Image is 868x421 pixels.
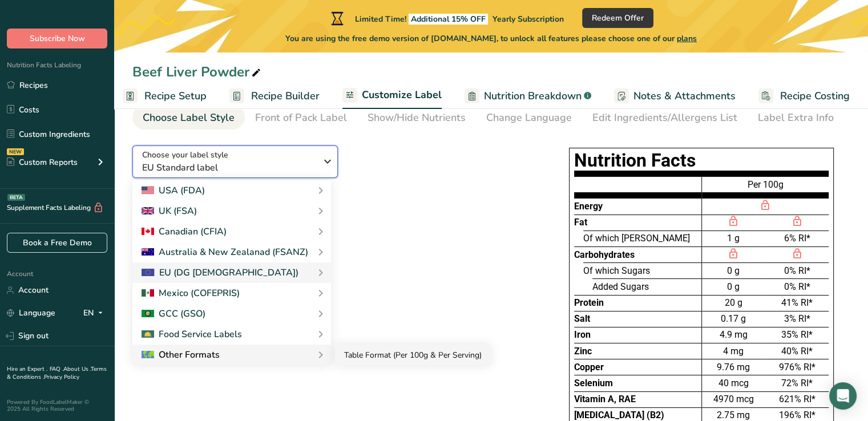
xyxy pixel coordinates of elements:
[574,362,604,373] span: Copper
[574,346,592,357] span: Zinc
[574,378,613,388] span: Selenium
[142,225,227,238] div: Canadian (CFIA)
[142,307,205,321] div: GCC (GSO)
[583,265,650,276] span: Of which Sugars
[7,365,47,373] a: Hire an Expert .
[142,286,240,300] div: Mexico (COFEPRIS)
[574,249,635,260] span: Carbohydrates
[7,303,55,323] a: Language
[63,365,91,373] a: About Us .
[784,265,810,276] span: 0% RI*
[142,149,228,161] span: Choose your label style
[781,346,813,357] span: 40% RI*
[132,145,338,178] button: Choose your label style EU Standard label
[778,410,815,420] span: 196% RI*
[829,382,857,410] div: Open Intercom Messenger
[7,194,25,201] div: BETA
[780,88,850,104] span: Recipe Costing
[50,365,63,373] a: FAQ .
[778,362,815,373] span: 976% RI*
[486,110,572,126] div: Change Language
[702,343,765,359] div: 4 mg
[784,313,810,324] span: 3% RI*
[7,365,107,381] a: Terms & Conditions .
[574,410,664,420] span: [MEDICAL_DATA] (B2)
[702,230,765,246] div: 1 g
[7,148,24,155] div: NEW
[368,110,466,126] div: Show/Hide Nutrients
[702,375,765,391] div: 40 mcg
[409,14,488,25] span: Additional 15% OFF
[142,266,298,280] div: EU (DG [DEMOGRAPHIC_DATA])
[251,88,320,104] span: Recipe Builder
[784,281,810,292] span: 0% RI*
[702,176,829,198] div: Per 100g
[285,33,697,44] span: You are using the free demo version of [DOMAIN_NAME], to unlock all features please choose one of...
[592,12,644,24] span: Redeem Offer
[784,233,810,244] span: 6% RI*
[633,88,736,104] span: Notes & Attachments
[123,83,207,109] a: Recipe Setup
[465,83,591,109] a: Nutrition Breakdown
[7,399,107,412] div: Powered By FoodLabelMaker © 2025 All Rights Reserved
[143,110,235,126] div: Choose Label Style
[778,394,815,404] span: 621% RI*
[574,297,604,308] span: Protein
[229,83,320,109] a: Recipe Builder
[142,310,154,318] img: 2Q==
[132,62,263,82] div: Beef Liver Powder
[574,201,603,212] span: Energy
[484,88,582,104] span: Nutrition Breakdown
[255,110,347,126] div: Front of Pack Label
[142,348,220,362] div: Other Formats
[492,14,564,25] span: Yearly Subscription
[677,33,697,44] span: plans
[144,88,207,104] span: Recipe Setup
[702,262,765,278] div: 0 g
[702,278,765,294] div: 0 g
[614,83,736,109] a: Notes & Attachments
[574,153,829,168] h1: Nutrition Facts
[335,345,491,366] a: Table Format (Per 100g & Per Serving)
[582,8,653,28] button: Redeem Offer
[781,378,813,388] span: 72% RI*
[142,184,205,197] div: USA (FDA)
[702,295,765,311] div: 20 g
[574,217,587,228] span: Fat
[574,329,591,340] span: Iron
[781,297,813,308] span: 41% RI*
[44,373,79,381] a: Privacy Policy
[7,233,107,253] a: Book a Free Demo
[142,204,197,218] div: UK (FSA)
[142,161,316,175] span: EU Standard label
[702,391,765,407] div: 4970 mcg
[362,87,442,103] span: Customize Label
[702,327,765,343] div: 4.9 mg
[342,82,442,110] a: Customize Label
[702,311,765,327] div: 0.17 g
[574,313,590,324] span: Salt
[30,33,85,44] span: Subscribe Now
[7,156,78,168] div: Custom Reports
[142,327,242,341] div: Food Service Labels
[758,110,834,126] div: Label Extra Info
[781,329,813,340] span: 35% RI*
[329,11,564,25] div: Limited Time!
[7,29,107,48] button: Subscribe Now
[758,83,850,109] a: Recipe Costing
[702,359,765,375] div: 9.76 mg
[574,394,636,404] span: Vitamin A, RAE
[142,245,308,259] div: Australia & New Zealanad (FSANZ)
[583,233,690,244] span: Of which [PERSON_NAME]
[592,110,737,126] div: Edit Ingredients/Allergens List
[592,281,649,292] span: Added Sugars
[83,306,107,320] div: EN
